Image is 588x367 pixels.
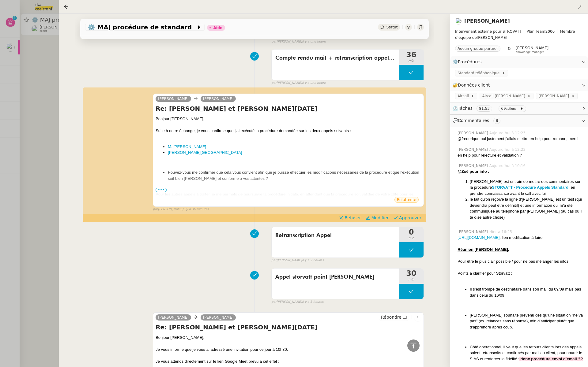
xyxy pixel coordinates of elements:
span: 2000 [545,29,555,34]
span: 0 [399,228,424,236]
span: min [399,58,424,64]
div: 🔐Données client [450,79,588,91]
h4: Re: [PERSON_NAME] et [PERSON_NAME][DATE] [156,104,421,113]
span: Approuver [399,215,421,221]
span: ⚙️ MAJ procédure de standard [88,24,196,30]
li: le fait qu'on reçoive la ligne d'[PERSON_NAME] est un test (qui deviendra peut être définitif) et... [470,196,583,220]
div: @frederique oui justement j'allais mettre en help pour romane, merci ! [458,136,583,142]
span: min [399,236,424,241]
li: [PERSON_NAME] souhaite prévenu dès qu’une situation “ne va pas” (ex. relances sans réponse), afin... [470,312,583,330]
span: par [271,258,277,263]
nz-tag: 6 [493,118,501,124]
span: [PERSON_NAME] [458,163,489,169]
span: Modifier [371,215,389,221]
div: Je vous attends directement sur le lien Google Meet prévu à cet effet : [156,358,421,365]
small: [PERSON_NAME] [271,39,326,44]
nz-tag: Aucun groupe partner [455,46,500,52]
div: ⏲️Tâches 81:53 69actions [450,102,588,114]
span: Appel storvatt point [PERSON_NAME] [275,272,395,282]
button: Modifier [363,214,391,221]
span: 36 [399,51,424,58]
span: Intervenant externe pour STROVATT [455,29,522,34]
span: & [508,46,511,54]
span: Données client [458,83,490,87]
small: [PERSON_NAME] [271,299,323,305]
div: Bonjour [PERSON_NAME], [156,335,421,341]
span: par [271,80,277,86]
button: Refuser [337,214,363,221]
span: [PERSON_NAME] [158,97,189,101]
span: il y a une heure [302,39,326,44]
u: Réunion [PERSON_NAME]: [458,247,509,252]
span: min [399,277,424,282]
li: Pouvez-vous me confirmer que cela vous convient afin que je puisse effectuer les modifications né... [168,169,421,181]
span: 🔐 [453,82,492,89]
span: 💬 [453,118,503,123]
span: il y a 3 heures [302,299,324,305]
span: Refuser [345,215,361,221]
span: Procédures [458,59,482,64]
li: [PERSON_NAME] est entrain de mettre des commentaires sur la procédure : en prendre connaissance a... [470,179,583,197]
a: [URL][DOMAIN_NAME] [458,235,499,240]
a: [PERSON_NAME][GEOGRAPHIC_DATA] [168,150,242,155]
span: Tâches [458,106,473,111]
small: actions [506,107,517,110]
span: Knowledge manager [515,50,544,54]
app-user-label: Knowledge manager [515,46,548,54]
span: Aujourd’hui à 12:22 [489,147,527,152]
span: 69 [501,106,506,111]
span: Hier à 16:25 [489,229,513,235]
span: il y a 36 minutes [183,207,209,212]
a: [PERSON_NAME] [201,315,236,320]
div: Je vous informe que je vous ai adressé une invitation pour ce jour à 10h30. [156,347,421,353]
a: STORVATT - Procédure Appels Standard [492,185,568,190]
a: M. [PERSON_NAME] [168,144,206,149]
span: Compte rendu mail + retranscription appel pour préparation aux modifications [275,54,395,63]
span: Statut [386,25,398,29]
nz-tag: 81:53 [477,106,492,112]
span: par [153,207,158,212]
span: Répondre [381,314,401,320]
div: : lien modification à faire [458,235,583,241]
div: ⚙️Procédures [450,56,588,68]
span: ⏲️ [453,106,529,111]
span: [PERSON_NAME] [515,46,548,50]
strong: @Zoé pour info : [458,169,489,174]
small: [PERSON_NAME] [153,207,209,212]
span: Aujourd’hui à 12:23 [489,130,527,136]
small: [PERSON_NAME] [271,80,326,86]
span: En attente [397,198,416,202]
small: [PERSON_NAME] [271,258,323,263]
li: Côté opérationnel, il veut que les retours clients lors des appels soient retranscrits et confirm... [470,344,583,362]
span: Aircall [458,93,471,99]
button: Approuver [391,214,424,221]
div: Pour les autres appels à traiter, je me permets de poursuivre la procédure initiale, en attendant... [156,191,421,203]
div: Aide [213,26,222,30]
span: Standard téléphonique [458,70,502,76]
span: il y a 2 heures [302,258,324,263]
span: ⚙️ [453,58,484,65]
span: ••• [156,188,167,192]
div: Pour être le plus clair possible / pour ne pas mélanger les infos [458,258,583,265]
span: [PERSON_NAME] [458,147,489,152]
span: [PERSON_NAME] [458,130,489,136]
span: il y a une heure [302,80,326,86]
img: users%2FLb8tVVcnxkNxES4cleXP4rKNCSJ2%2Favatar%2F2ff4be35-2167-49b6-8427-565bfd2dd78c [455,18,462,24]
span: [PERSON_NAME] [458,229,489,235]
span: [PERSON_NAME] [158,315,189,320]
li: Il s’est trompé de destinataire dans son mail du 09/09 mais pas dans celui du 16/09. [470,286,583,298]
a: [PERSON_NAME] [201,96,236,102]
span: par [271,39,277,44]
span: Retranscription Appel [275,231,395,240]
span: Commentaires [458,118,489,123]
span: [PERSON_NAME] [538,93,571,99]
div: Suite à notre échange, je vous confirme que j’ai exécuté la procédure demandée sur les deux appel... [156,128,421,134]
strong: donc procédure envoi d’email ?? [520,357,583,361]
span: [PERSON_NAME] [455,28,583,41]
span: par [271,299,277,305]
span: Aircall [PERSON_NAME] [482,93,527,99]
span: 30 [399,270,424,277]
button: Répondre [379,314,409,321]
span: Aujourd’hui à 10:16 [489,163,527,169]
